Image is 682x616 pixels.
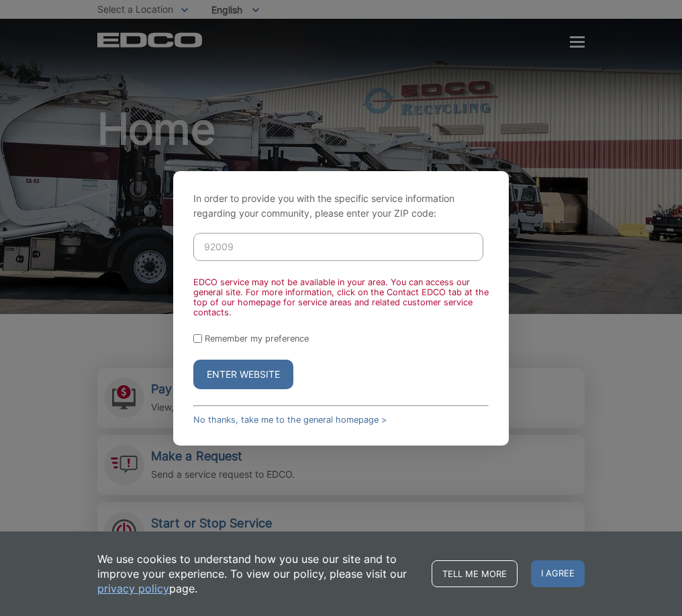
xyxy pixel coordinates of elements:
[205,333,309,344] label: Remember my preference
[193,415,387,425] a: No thanks, take me to the general homepage >
[97,552,418,596] p: We use cookies to understand how you use our site and to improve your experience. To view our pol...
[193,277,489,317] div: EDCO service may not be available in your area. You can access our general site. For more informa...
[193,360,293,389] button: Enter Website
[432,560,518,587] a: Tell me more
[97,581,169,596] a: privacy policy
[531,560,585,587] span: I agree
[193,233,483,261] input: Enter ZIP Code
[193,191,489,221] p: In order to provide you with the specific service information regarding your community, please en...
